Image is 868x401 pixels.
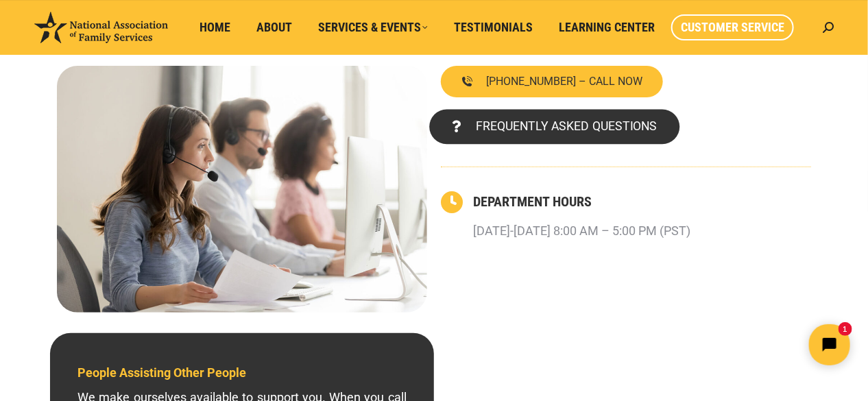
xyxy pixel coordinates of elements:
span: Home [200,20,230,35]
a: FREQUENTLY ASKED QUESTIONS [429,110,679,145]
span: Learning Center [559,20,655,35]
a: About [247,14,302,40]
span: FREQUENTLY ASKED QUESTIONS [477,121,658,133]
span: Customer Service [681,20,784,35]
a: Customer Service [671,14,794,40]
p: [DATE]-[DATE] 8:00 AM – 5:00 PM (PST) [473,219,690,243]
a: Testimonials [444,14,542,40]
img: National Association of Family Services [34,12,168,43]
span: Testimonials [454,20,533,35]
span: [PHONE_NUMBER] – CALL NOW [486,76,642,87]
span: About [256,20,292,35]
a: Home [190,14,240,40]
span: Services & Events [318,20,428,35]
img: Contact National Association of Family Services [57,66,427,313]
a: DEPARTMENT HOURS [473,193,592,210]
a: Learning Center [549,14,664,40]
iframe: Tidio Chat [626,313,862,377]
span: People Assisting Other People [77,365,246,380]
a: [PHONE_NUMBER] – CALL NOW [441,66,663,97]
